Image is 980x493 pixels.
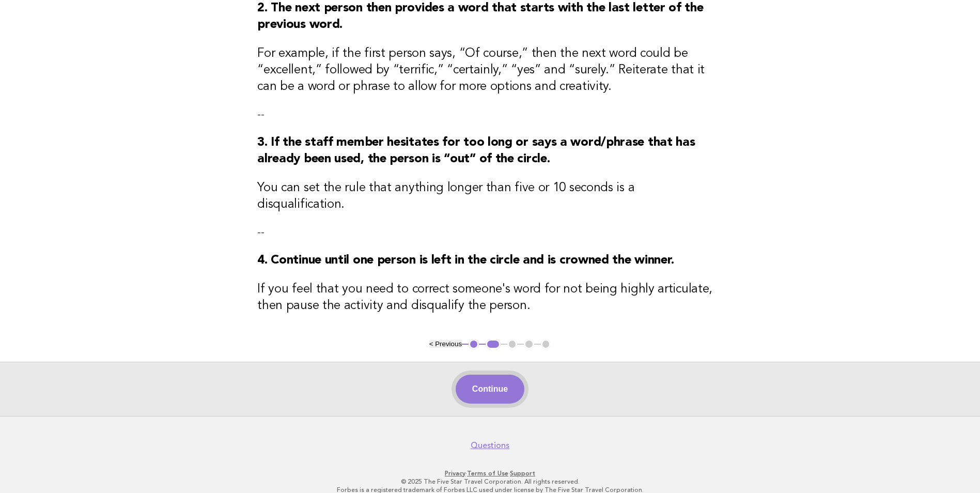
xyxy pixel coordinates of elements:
[257,281,723,314] h3: If you feel that you need to correct someone's word for not being highly articulate, then pause t...
[257,136,695,165] strong: 3. If the staff member hesitates for too long or says a word/phrase that has already been used, t...
[174,469,806,477] p: · ·
[469,339,479,349] button: 1
[257,2,703,31] strong: 2. The next person then provides a word that starts with the last letter of the previous word.
[257,107,723,122] p: --
[467,470,508,477] a: Terms of Use
[257,180,723,213] h3: You can set the rule that anything longer than five or 10 seconds is a disqualification.
[257,45,723,95] h3: For example, if the first person says, “Of course,” then the next word could be “excellent,” foll...
[510,470,535,477] a: Support
[456,375,524,404] button: Continue
[257,225,723,240] p: --
[257,254,674,267] strong: 4. Continue until one person is left in the circle and is crowned the winner.
[429,340,462,348] button: < Previous
[471,440,509,451] a: Questions
[486,339,501,349] button: 2
[174,477,806,486] p: © 2025 The Five Star Travel Corporation. All rights reserved.
[445,470,465,477] a: Privacy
